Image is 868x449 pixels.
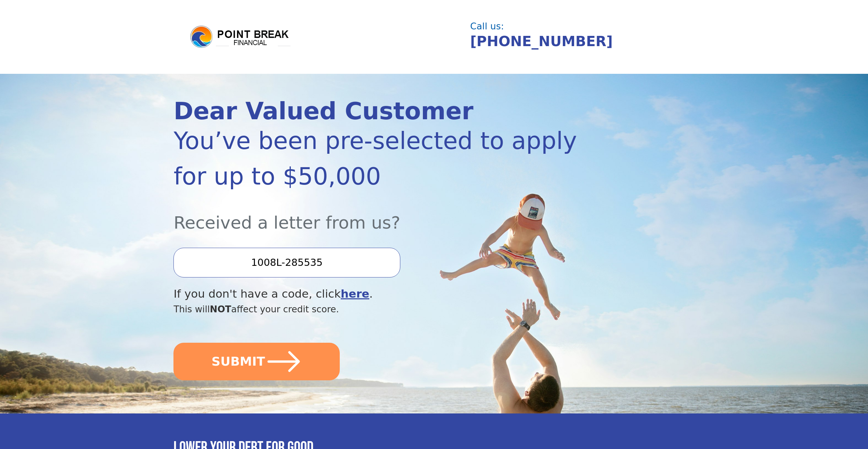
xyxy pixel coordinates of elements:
input: Enter your Offer Code: [173,248,400,277]
div: Dear Valued Customer [173,99,616,123]
a: here [341,287,370,300]
img: logo.png [189,25,292,49]
a: [PHONE_NUMBER] [470,33,613,50]
span: NOT [210,304,231,314]
div: Call us: [470,22,687,31]
div: If you don't have a code, click . [173,286,616,302]
div: You’ve been pre-selected to apply for up to $50,000 [173,123,616,194]
div: Received a letter from us? [173,194,616,235]
button: SUBMIT [173,343,340,380]
div: This will affect your credit score. [173,302,616,316]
